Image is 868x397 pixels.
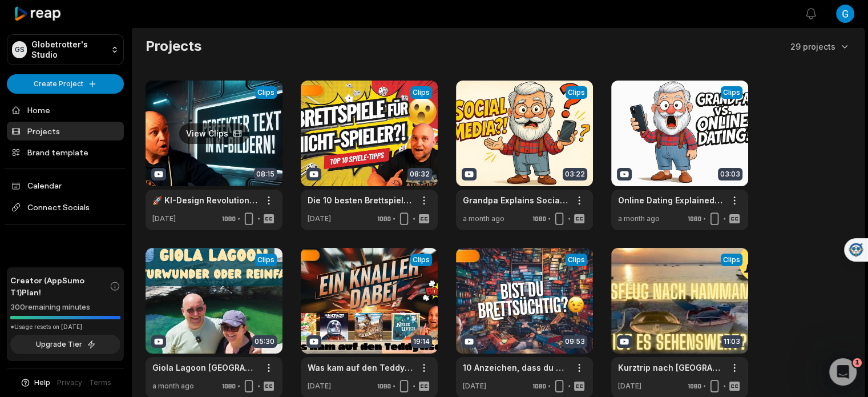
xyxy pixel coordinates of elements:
button: Create Project [7,74,124,94]
div: *Usage resets on [DATE] [10,323,120,331]
a: Brand template [7,143,124,162]
a: 10 Anzeichen, dass du brettsüchtig bist – Wie schlimm ist es bei dir? | Brettspiel Teddy [463,362,568,374]
a: Grandpa Explains Social Media – How Did We Get Here? [463,194,568,206]
div: GS [12,41,27,58]
iframe: Intercom live chat [829,358,857,386]
div: 300 remaining minutes [10,302,120,313]
button: 29 projects [790,41,850,53]
a: Projects [7,122,124,141]
span: 1 [853,358,862,367]
p: Globetrotter's Studio [31,39,106,60]
span: Connect Socials [7,197,124,218]
span: Help [34,378,50,388]
h2: Projects [146,37,201,55]
a: Was kam auf den Teddytisch? | [GEOGRAPHIC_DATA], [GEOGRAPHIC_DATA], Neue Ufer & Zoff am [GEOGRAPH... [308,362,413,374]
button: Upgrade Tier [10,335,120,354]
a: 🚀 KI-Design Revolution! Ist Ideogram das beste Tool für Thumbnails? 🎨🔥 [152,194,257,206]
a: Terms [89,378,111,388]
a: Die 10 besten Brettspiele 2025 – Für [PERSON_NAME], die eigentlich keine Brettspiele mögen 🎲🔥 [308,194,413,206]
a: Online Dating Explained by Grandpa – Why Swiping Won’t Find You Love! [618,194,723,206]
button: Help [20,378,50,388]
a: Home [7,101,124,119]
a: Calendar [7,176,124,195]
a: Giola Lagoon [GEOGRAPHIC_DATA]: Naturwunder oder Touristenfalle? Unsere ehrliche Meinung! [152,362,257,374]
a: Privacy [57,378,82,388]
a: Kurztrip nach [GEOGRAPHIC_DATA], Tunesien: Lohnt sich der Besuch? | [PERSON_NAME] und [PERSON_NAM... [618,362,723,374]
span: Creator (AppSumo T1) Plan! [10,274,110,298]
